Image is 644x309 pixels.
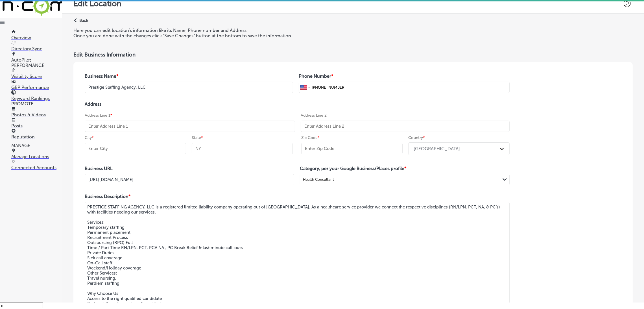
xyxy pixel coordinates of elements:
p: MANAGE [11,143,62,148]
p: PROMOTE [11,101,62,106]
input: Enter City [85,143,186,154]
h4: Business Description [85,194,510,199]
input: Enter Business URL [85,174,294,185]
input: Enter Location Name [85,82,293,93]
input: Enter Address Line 1 [85,121,295,132]
label: Zip Code [301,135,320,140]
div: Health Consultant [303,178,334,182]
label: City [85,135,94,140]
a: Posts [11,118,62,129]
p: Posts [11,123,62,129]
label: Address Line 1 [85,113,112,118]
p: Overview [11,35,62,40]
p: Connected Accounts [11,165,62,170]
h4: Business Name [85,73,293,79]
h3: Edit Business Information [73,51,136,58]
input: NY [192,143,293,154]
a: Overview [11,30,62,40]
h4: Category, per your Google Business/Places profile [300,166,509,171]
div: [GEOGRAPHIC_DATA] [414,146,460,151]
p: Manage Locations [11,154,62,159]
label: State [192,135,203,140]
label: Country [408,135,425,140]
a: Connected Accounts [11,160,62,170]
p: Here you can edit location's information like its Name, Phone number and Address. [73,28,437,33]
p: PERFORMANCE [11,63,62,68]
p: Keyword Rankings [11,96,62,101]
p: Visibility Score [11,74,62,79]
a: Keyword Rankings [11,90,62,101]
a: Directory Sync [11,41,62,51]
p: AutoPilot [11,57,62,63]
p: Once you are done with the changes click "Save Changes" button at the bottom to save the informat... [73,33,437,38]
input: Phone number [311,82,508,93]
p: GBP Performance [11,85,62,90]
h4: Address [85,101,510,107]
a: Visibility Score [11,68,62,79]
p: Reputation [11,134,62,140]
a: AutoPilot [11,52,62,63]
p: Photos & Videos [11,112,62,117]
p: Back [79,18,88,23]
a: Photos & Videos [11,107,62,117]
h4: Phone Number [299,73,510,79]
h4: Business URL [85,166,294,171]
a: Reputation [11,129,62,140]
input: Enter Address Line 2 [301,121,509,132]
p: Directory Sync [11,46,62,51]
a: Manage Locations [11,149,62,159]
label: Address Line 2 [301,113,327,118]
input: Enter Zip Code [301,143,403,154]
a: GBP Performance [11,79,62,90]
